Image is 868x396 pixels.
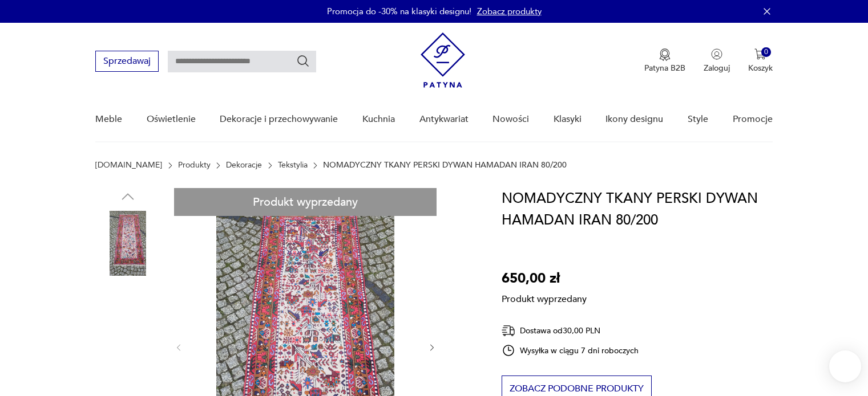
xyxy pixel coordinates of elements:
[492,97,529,141] a: Nowości
[502,188,773,231] h1: NOMADYCZNY TKANY PERSKI DYWAN HAMADAN IRAN 80/200
[278,161,308,170] a: Tekstylia
[605,97,663,141] a: Ikony designu
[688,97,708,141] a: Style
[704,48,730,74] button: Zaloguj
[226,161,262,170] a: Dekoracje
[327,6,471,17] p: Promocja do -30% na klasyki designu!
[323,161,567,170] p: NOMADYCZNY TKANY PERSKI DYWAN HAMADAN IRAN 80/200
[419,97,469,141] a: Antykwariat
[748,63,773,74] p: Koszyk
[554,97,582,141] a: Klasyki
[477,6,542,17] a: Zobacz produkty
[754,48,766,60] img: Ikona koszyka
[644,48,685,74] button: Patyna B2B
[644,63,685,74] p: Patyna B2B
[178,161,211,170] a: Produkty
[704,63,730,74] p: Zaloguj
[644,48,685,74] a: Ikona medaluPatyna B2B
[733,97,773,141] a: Promocje
[362,97,395,141] a: Kuchnia
[95,97,122,141] a: Meble
[95,161,162,170] a: [DOMAIN_NAME]
[502,344,639,357] div: Wysyłka w ciągu 7 dni roboczych
[748,48,773,74] button: 0Koszyk
[761,47,771,57] div: 0
[659,48,671,61] img: Ikona medalu
[421,32,465,88] img: Patyna - sklep z meblami i dekoracjami vintage
[502,324,639,338] div: Dostawa od 30,00 PLN
[95,51,159,72] button: Sprzedawaj
[711,48,722,60] img: Ikonka użytkownika
[220,97,338,141] a: Dekoracje i przechowywanie
[147,97,196,141] a: Oświetlenie
[296,54,310,68] button: Szukaj
[502,268,587,289] p: 650,00 zł
[502,324,515,338] img: Ikona dostawy
[829,350,861,382] iframe: Smartsupp widget button
[95,58,159,66] a: Sprzedawaj
[502,289,587,305] p: Produkt wyprzedany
